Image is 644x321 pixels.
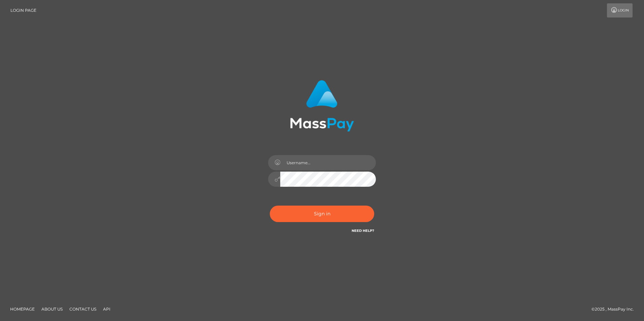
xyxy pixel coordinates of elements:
button: Sign in [270,206,374,222]
a: Contact Us [67,304,99,314]
a: Login [607,3,633,17]
a: About Us [39,304,65,314]
a: API [100,304,113,314]
a: Homepage [7,304,37,314]
img: MassPay Login [290,80,354,132]
input: Username... [280,155,376,170]
div: © 2025 , MassPay Inc. [591,306,639,313]
a: Login Page [10,3,36,17]
a: Need Help? [352,228,374,233]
